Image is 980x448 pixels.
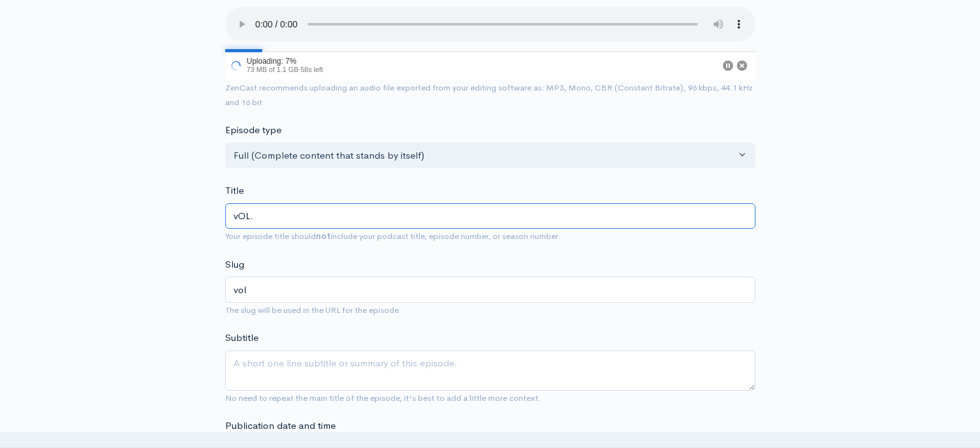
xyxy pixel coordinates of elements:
input: What is the episode's title? [225,203,755,229]
strong: not [316,231,330,242]
button: Full (Complete content that stands by itself) [225,143,755,169]
label: Publication date and time [225,419,336,433]
small: ZenCast recommends uploading an audio file exported from your editing software as: MP3, Mono, CBR... [225,82,753,108]
label: Slug [225,257,244,272]
button: Cancel [737,61,747,71]
button: Pause [723,61,733,71]
small: No need to repeat the main title of the episode, it's best to add a little more context. [225,393,541,403]
small: Your episode title should include your podcast title, episode number, or season number. [225,231,561,242]
span: 73 MB of 1.1 GB · 58s left [247,66,323,73]
small: The slug will be used in the URL for the episode. [225,305,401,315]
input: title-of-episode [225,277,755,303]
label: Episode type [225,123,281,138]
div: Full (Complete content that stands by itself) [234,148,736,163]
label: Subtitle [225,331,258,345]
div: Uploading: 7% [247,57,323,65]
div: Uploading [225,51,325,80]
label: Title [225,184,244,198]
